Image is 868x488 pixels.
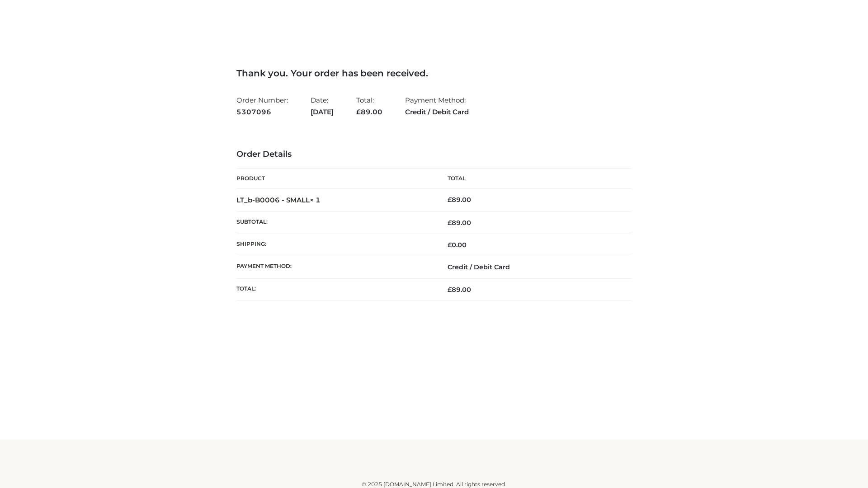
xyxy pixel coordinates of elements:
th: Payment method: [236,256,434,278]
strong: Credit / Debit Card [405,106,469,118]
span: 89.00 [448,286,471,294]
strong: 5307096 [236,106,288,118]
span: 89.00 [356,108,382,116]
li: Date: [311,92,334,120]
th: Total [434,169,632,189]
span: £ [448,196,452,204]
li: Payment Method: [405,92,469,120]
h3: Order Details [236,150,632,160]
th: Subtotal: [236,211,434,234]
bdi: 89.00 [448,196,471,204]
span: £ [448,241,452,249]
th: Product [236,169,434,189]
h3: Thank you. Your order has been received. [236,68,632,79]
span: 89.00 [448,219,471,227]
th: Shipping: [236,234,434,256]
td: Credit / Debit Card [434,256,632,278]
li: Total: [356,92,382,120]
strong: [DATE] [311,106,334,118]
strong: × 1 [310,196,321,204]
span: £ [448,286,452,294]
th: Total: [236,278,434,300]
span: £ [356,108,361,116]
span: £ [448,219,452,227]
strong: LT_b-B0006 - SMALL [236,196,321,204]
li: Order Number: [236,92,288,120]
bdi: 0.00 [448,241,467,249]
